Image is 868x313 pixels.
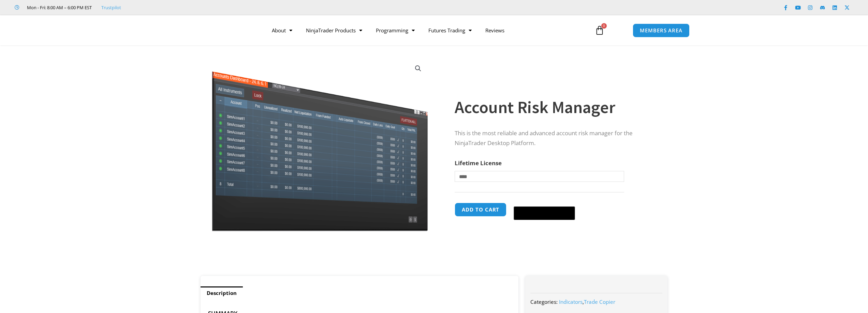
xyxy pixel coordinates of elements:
[455,185,465,190] a: Clear options
[265,22,587,38] nav: Menu
[455,95,654,119] h1: Account Risk Manager
[584,298,615,305] a: Trade Copier
[455,159,502,167] label: Lifetime License
[369,22,422,38] a: Programming
[178,18,252,43] img: LogoAI | Affordable Indicators – NinjaTrader
[585,20,615,40] a: 0
[299,22,369,38] a: NinjaTrader Products
[512,202,574,202] iframe: Secure payment input frame
[412,62,424,75] a: View full-screen image gallery
[201,286,243,300] a: Description
[559,298,583,305] a: Indicators
[455,203,506,217] button: Add to cart
[265,22,299,38] a: About
[101,3,121,12] a: Trustpilot
[514,206,575,220] button: Buy with GPay
[455,128,654,148] p: This is the most reliable and advanced account risk manager for the NinjaTrader Desktop Platform.
[25,3,92,12] span: Mon - Fri: 8:00 AM – 6:00 PM EST
[559,298,615,305] span: ,
[530,298,558,305] span: Categories:
[210,57,429,232] img: Screenshot 2024-08-26 15462845454
[479,22,511,38] a: Reviews
[601,23,607,29] span: 0
[633,24,690,37] a: MEMBERS AREA
[422,22,479,38] a: Futures Trading
[640,28,682,33] span: MEMBERS AREA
